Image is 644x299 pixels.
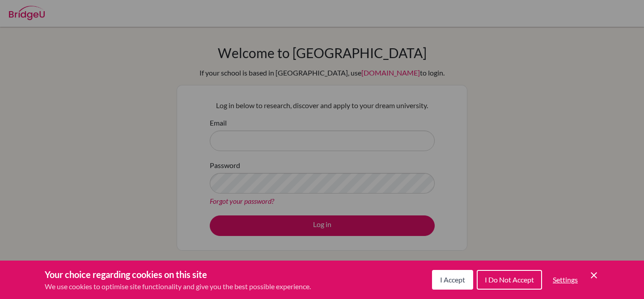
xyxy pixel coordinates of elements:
[45,281,311,292] p: We use cookies to optimise site functionality and give you the best possible experience.
[553,275,578,284] span: Settings
[440,275,465,284] span: I Accept
[589,270,599,281] button: Save and close
[432,270,473,290] button: I Accept
[485,275,534,284] span: I Do Not Accept
[546,271,585,289] button: Settings
[45,268,311,281] h3: Your choice regarding cookies on this site
[477,270,542,290] button: I Do Not Accept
